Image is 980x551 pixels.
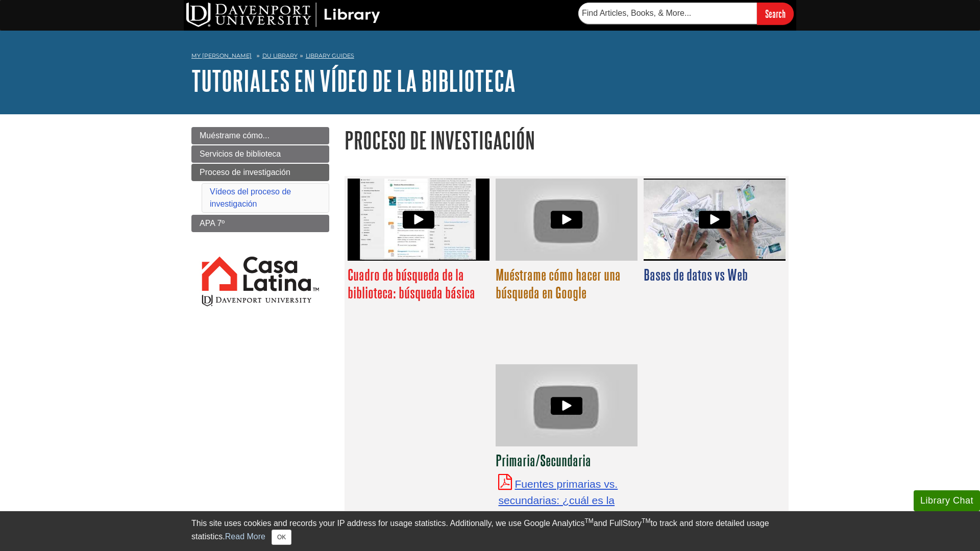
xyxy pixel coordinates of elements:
[578,3,794,24] form: Searches DU Library's articles, books, and more
[191,127,329,325] div: Guide Page Menu
[191,145,329,163] a: Servicios de biblioteca
[644,166,785,272] img: hqdefault.jpg
[200,219,225,228] span: APA 7º
[345,127,789,153] h1: Proceso de investigación
[191,52,252,60] a: My [PERSON_NAME]
[210,187,291,208] a: Vídeos del proceso de investigación
[496,452,637,469] h3: Primaria/Secundaria
[200,168,290,177] span: Proceso de investigación
[348,179,489,261] div: Video: Library Search Box: Basic Search
[272,530,291,545] button: Close
[757,3,794,24] input: Search
[200,131,269,140] span: Muéstrame cómo...
[644,179,785,261] div: Video: Databases vs. Web Search
[191,164,329,181] a: Proceso de investigación
[306,52,354,59] a: Library Guides
[498,478,618,522] a: Fuentes primarias vs. secundarias: ¿cuál es la diferencia?
[200,149,281,158] span: Servicios de biblioteca
[644,266,785,284] h3: Bases de datos vs Web
[262,52,298,59] a: DU Library
[186,3,380,27] img: DU Library
[496,266,637,302] h3: Muéstrame cómo hacer una búsqueda en Google
[191,517,789,545] div: This site uses cookies and records your IP address for usage statistics. Additionally, we use Goo...
[191,49,789,65] nav: breadcrumb
[642,517,650,524] sup: TM
[578,3,757,24] input: Find Articles, Books, & More...
[191,215,329,232] a: APA 7º
[348,166,489,272] img: hqdefault.jpg
[225,532,265,541] a: Read More
[584,517,593,524] sup: TM
[191,65,516,96] a: Tutoriales en vídeo de la biblioteca
[914,490,980,511] button: Library Chat
[496,364,637,446] div: Video: Primary vs. Secondary Sources
[191,127,329,144] a: Muéstrame cómo...
[496,179,637,261] div: Video: Show Me How to do a Google Search
[348,266,489,302] h3: Cuadro de búsqueda de la biblioteca: búsqueda básica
